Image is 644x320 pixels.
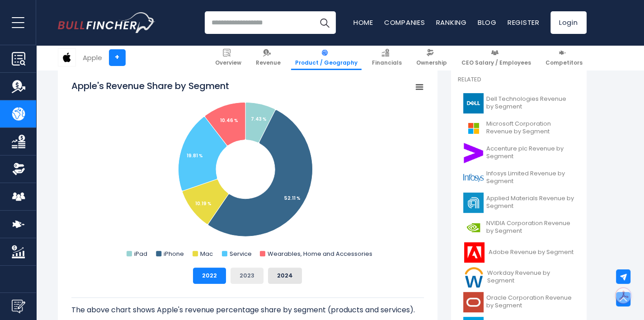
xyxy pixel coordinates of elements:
[412,45,451,70] a: Ownership
[368,45,406,70] a: Financials
[251,116,267,122] tspan: 7.43 %
[458,290,580,315] a: Oracle Corporation Revenue by Segment
[384,18,425,27] a: Companies
[486,145,574,160] span: Accenture plc Revenue by Segment
[478,18,497,27] a: Blog
[211,45,245,70] a: Overview
[71,80,229,92] tspan: Apple's Revenue Share by Segment
[83,52,102,63] div: Apple
[550,11,587,34] a: Login
[12,162,25,176] img: Ownership
[71,80,424,260] svg: Apple's Revenue Share by Segment
[458,190,580,215] a: Applied Materials Revenue by Segment
[58,12,155,33] img: Bullfincher logo
[416,59,447,66] span: Ownership
[268,268,302,284] button: 2024
[256,59,281,66] span: Revenue
[313,11,336,34] button: Search
[463,242,486,263] img: ADBE logo
[508,18,540,27] a: Register
[109,49,126,66] a: +
[295,59,357,66] span: Product / Geography
[541,45,587,70] a: Competitors
[215,59,241,66] span: Overview
[545,59,583,66] span: Competitors
[486,95,574,111] span: Dell Technologies Revenue by Segment
[372,59,402,66] span: Financials
[284,195,301,202] tspan: 52.11 %
[463,168,484,188] img: INFY logo
[164,249,184,258] text: iPhone
[486,120,574,136] span: Microsoft Corporation Revenue by Segment
[200,249,213,258] text: Mac
[486,195,574,210] span: Applied Materials Revenue by Segment
[457,45,535,70] a: CEO Salary / Employees
[458,116,580,141] a: Microsoft Corporation Revenue by Segment
[486,294,574,310] span: Oracle Corporation Revenue by Segment
[353,18,373,27] a: Home
[458,141,580,165] a: Accenture plc Revenue by Segment
[71,305,424,315] p: The above chart shows Apple's revenue percentage share by segment (products and services).
[58,49,75,66] img: AAPL logo
[463,193,484,213] img: AMAT logo
[461,59,531,66] span: CEO Salary / Employees
[267,249,372,258] text: Wearables, Home and Accessories
[252,45,285,70] a: Revenue
[436,18,467,27] a: Ranking
[458,76,580,84] p: Related
[486,220,574,235] span: NVIDIA Corporation Revenue by Segment
[195,200,212,207] tspan: 10.19 %
[187,152,203,159] tspan: 19.81 %
[486,170,574,185] span: Infosys Limited Revenue by Segment
[458,265,580,290] a: Workday Revenue by Segment
[229,249,251,258] text: Service
[463,143,484,163] img: ACN logo
[463,118,484,138] img: MSFT logo
[463,267,485,287] img: WDAY logo
[291,45,362,70] a: Product / Geography
[458,165,580,190] a: Infosys Limited Revenue by Segment
[487,269,574,285] span: Workday Revenue by Segment
[220,117,238,124] tspan: 10.46 %
[463,292,484,312] img: ORCL logo
[134,249,147,258] text: iPad
[58,12,155,33] a: Go to homepage
[489,249,573,256] span: Adobe Revenue by Segment
[458,240,580,265] a: Adobe Revenue by Segment
[463,93,484,113] img: DELL logo
[230,268,263,284] button: 2023
[193,268,226,284] button: 2022
[458,91,580,116] a: Dell Technologies Revenue by Segment
[458,215,580,240] a: NVIDIA Corporation Revenue by Segment
[463,217,484,238] img: NVDA logo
